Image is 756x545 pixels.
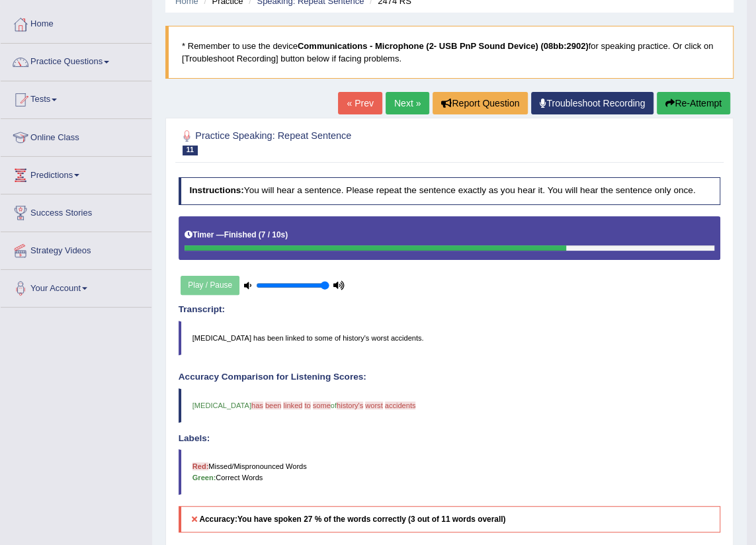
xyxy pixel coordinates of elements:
a: Troubleshoot Recording [531,92,653,114]
span: been [265,401,282,409]
h4: Accuracy Comparison for Listening Scores: [179,372,721,382]
button: Re-Attempt [657,92,730,114]
b: ) [285,230,288,239]
blockquote: * Remember to use the device for speaking practice. Or click on [Troubleshoot Recording] button b... [165,26,734,79]
span: to [304,401,310,409]
h5: Timer — [185,231,288,239]
h5: Accuracy: [179,506,721,533]
a: Success Stories [1,194,151,228]
a: Online Class [1,119,151,152]
span: accidents [385,401,416,409]
span: of [331,401,337,409]
a: Tests [1,81,151,114]
b: ( [259,230,261,239]
button: Report Question [433,92,528,114]
a: Practice Questions [1,44,151,77]
blockquote: [MEDICAL_DATA] has been linked to some of history's worst accidents. [179,321,721,355]
span: some [313,401,331,409]
span: has [251,401,263,409]
a: Home [1,6,151,39]
span: worst [365,401,382,409]
a: Strategy Videos [1,232,151,265]
b: Green: [192,474,216,482]
span: linked [283,401,302,409]
h4: Labels: [179,434,721,444]
span: 11 [183,146,198,155]
b: Communications - Microphone (2- USB PnP Sound Device) (08bb:2902) [298,41,589,51]
h2: Practice Speaking: Repeat Sentence [179,128,515,155]
a: Your Account [1,270,151,303]
span: [MEDICAL_DATA] [192,401,251,409]
h4: You will hear a sentence. Please repeat the sentence exactly as you hear it. You will hear the se... [179,177,721,205]
b: You have spoken 27 % of the words correctly (3 out of 11 words overall) [237,515,505,524]
a: « Prev [338,92,382,114]
a: Predictions [1,157,151,190]
b: Finished [224,230,257,239]
blockquote: Missed/Mispronounced Words Correct Words [179,449,721,494]
span: history's [337,401,363,409]
b: Instructions: [189,185,243,195]
b: Red: [192,462,209,470]
h4: Transcript: [179,305,721,315]
b: 7 / 10s [261,230,285,239]
a: Next » [386,92,429,114]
